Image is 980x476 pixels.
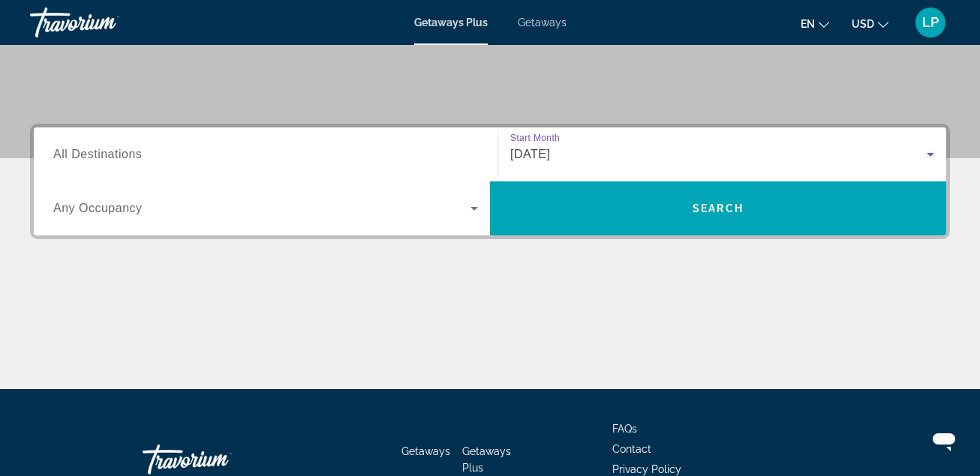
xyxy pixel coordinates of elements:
[510,133,560,143] span: Start Month
[30,3,180,42] a: Travorium
[920,416,968,464] iframe: Button to launch messaging window
[852,13,888,34] button: Change currency
[414,16,488,28] a: Getaways Plus
[490,181,946,235] button: Search
[612,443,651,455] a: Contact
[53,148,142,160] span: All Destinations
[612,423,637,435] a: FAQs
[911,7,950,38] button: User Menu
[693,202,744,214] span: Search
[801,13,829,34] button: Change language
[518,16,567,28] a: Getaways
[922,15,939,30] span: LP
[852,18,874,30] span: USD
[801,18,815,30] span: en
[401,445,450,457] a: Getaways
[462,445,511,474] a: Getaways Plus
[53,202,143,214] span: Any Occupancy
[612,463,681,475] a: Privacy Policy
[34,127,946,235] div: Search widget
[510,148,550,160] span: [DATE]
